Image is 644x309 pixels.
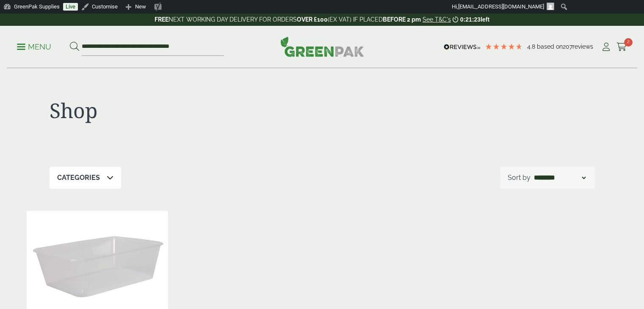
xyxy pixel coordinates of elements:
[532,173,587,183] select: Shop order
[485,43,523,50] div: 4.79 Stars
[460,16,481,23] span: 0:21:23
[57,173,100,183] p: Categories
[280,36,364,57] img: GreenPak Supplies
[63,3,78,11] a: Live
[601,43,611,51] i: My Account
[458,3,544,10] span: [EMAIL_ADDRESS][DOMAIN_NAME]
[444,44,481,50] img: REVIEWS.io
[572,43,593,50] span: reviews
[508,173,531,183] p: Sort by
[624,38,633,47] span: 2
[297,16,328,23] strong: OVER £100
[563,43,572,50] span: 207
[481,16,489,23] span: left
[423,16,451,23] a: See T&C's
[616,41,627,53] a: 2
[17,42,51,50] a: Menu
[50,98,322,123] h1: Shop
[17,42,51,52] p: Menu
[383,16,421,23] strong: BEFORE 2 pm
[527,43,537,50] span: 4.8
[537,43,563,50] span: Based on
[616,43,627,51] i: Cart
[155,16,169,23] strong: FREE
